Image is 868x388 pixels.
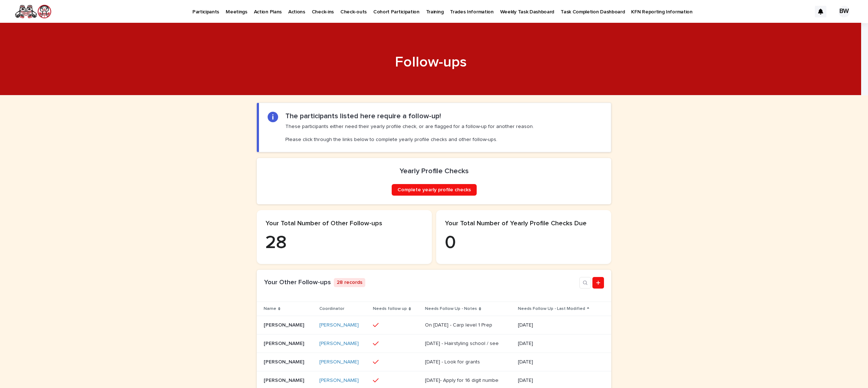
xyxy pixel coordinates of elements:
p: [PERSON_NAME] [264,358,306,365]
p: 28 records [334,278,365,287]
h1: Follow-ups [254,54,608,71]
div: [DATE] - Look for grants [425,359,480,365]
tr: [PERSON_NAME][PERSON_NAME] [PERSON_NAME] On [DATE] - Carp level 1 Prep [DATE] [257,316,611,334]
p: [PERSON_NAME] [264,376,306,384]
p: Name [264,305,276,313]
a: Your Other Follow-ups [264,279,331,286]
a: Add new record [592,277,604,289]
span: Complete yearly profile checks [397,187,471,192]
p: [DATE] [518,341,590,347]
div: [DATE]- Apply for 16 digit number ASAP - cant reach her. [425,378,497,384]
tr: [PERSON_NAME][PERSON_NAME] [PERSON_NAME] [DATE] - Hairstyling school / seeking employment [DATE] [257,334,611,353]
tr: [PERSON_NAME][PERSON_NAME] [PERSON_NAME] [DATE] - Look for grants [DATE] [257,353,611,371]
div: On [DATE] - Carp level 1 Prep [425,322,492,328]
p: [DATE] [518,378,590,384]
div: BW [838,6,850,17]
p: Your Total Number of Yearly Profile Checks Due [445,220,603,228]
p: [DATE] [518,359,590,365]
p: These participants either need their yearly profile check, or are flagged for a follow-up for ano... [285,123,534,143]
p: Needs Follow Up - Last Modified [518,305,585,313]
p: 0 [445,232,603,254]
h2: Yearly Profile Checks [400,167,469,175]
a: [PERSON_NAME] [319,322,359,328]
a: [PERSON_NAME] [319,341,359,347]
p: [PERSON_NAME] [264,321,306,328]
a: Complete yearly profile checks [392,184,477,196]
p: Coordinator [319,305,344,313]
a: [PERSON_NAME] [319,378,359,384]
p: Your Total Number of Other Follow-ups [265,220,423,228]
p: Needs follow up [373,305,407,313]
p: [PERSON_NAME] [264,339,306,347]
img: rNyI97lYS1uoOg9yXW8k [14,4,52,19]
p: 28 [265,232,423,254]
div: [DATE] - Hairstyling school / seeking employment [425,341,497,347]
p: [DATE] [518,322,590,328]
h2: The participants listed here require a follow-up! [285,112,441,120]
a: [PERSON_NAME] [319,359,359,365]
p: Needs Follow Up - Notes [425,305,477,313]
